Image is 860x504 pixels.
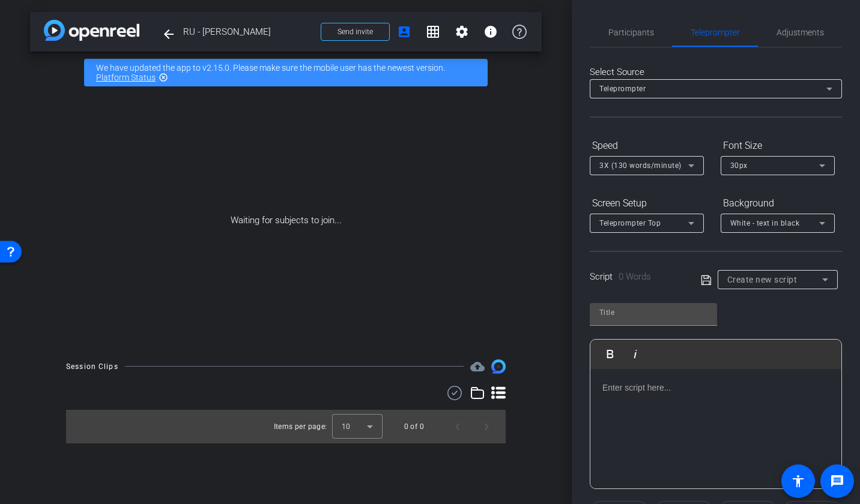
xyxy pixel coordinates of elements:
[721,193,835,214] div: Background
[159,73,168,82] mat-icon: highlight_off
[721,136,835,156] div: Font Size
[470,359,485,374] span: Destinations for your clips
[321,23,390,41] button: Send invite
[162,27,176,41] mat-icon: arrow_back
[599,219,661,227] span: Teleprompter Top
[590,193,704,214] div: Screen Setup
[338,27,373,37] span: Send invite
[397,25,411,39] mat-icon: account_box
[619,271,651,282] span: 0 Words
[624,342,647,366] button: Italic (⌘I)
[84,59,488,86] div: We have updated the app to v2.15.0. Please make sure the mobile user has the newest version.
[730,161,748,170] span: 30px
[608,28,654,37] span: Participants
[599,342,622,366] button: Bold (⌘B)
[599,85,646,93] span: Teleprompter
[30,94,542,347] div: Waiting for subjects to join...
[599,161,682,170] span: 3X (130 words/minute)
[443,412,472,441] button: Previous page
[426,25,440,39] mat-icon: grid_on
[730,219,800,227] span: White - text in black
[691,28,740,37] span: Teleprompter
[791,474,805,488] mat-icon: accessibility
[590,270,684,284] div: Script
[274,421,327,433] div: Items per page:
[727,275,798,284] span: Create new script
[44,20,139,41] img: app-logo
[472,412,501,441] button: Next page
[777,28,824,37] span: Adjustments
[404,421,424,433] div: 0 of 0
[483,25,498,39] mat-icon: info
[470,359,485,374] mat-icon: cloud_upload
[590,65,842,79] div: Select Source
[599,305,707,320] input: Title
[830,474,844,488] mat-icon: message
[66,361,118,373] div: Session Clips
[455,25,469,39] mat-icon: settings
[96,73,156,82] a: Platform Status
[590,136,704,156] div: Speed
[491,359,506,374] img: Session clips
[183,20,313,44] span: RU - [PERSON_NAME]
